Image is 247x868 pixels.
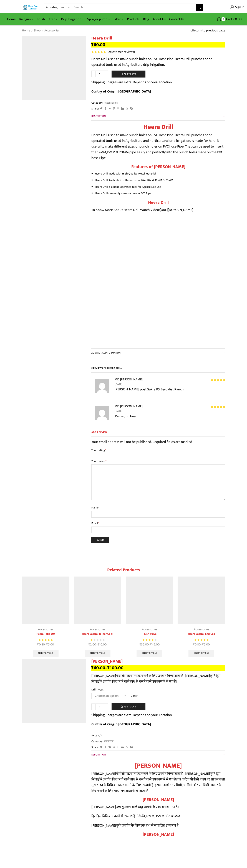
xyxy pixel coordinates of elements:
[91,51,106,53] span: Rated out of 5 based on customer ratings
[95,171,225,176] li: Heera Drill Made with High-Quality Metal Material.
[74,577,121,624] img: Heera Lateral Joiner Cock
[91,51,106,53] div: Rated 5.00 out of 5
[85,650,111,657] a: Select options for “Heera Lateral Joiner Cock”
[38,627,53,632] a: Accessories
[91,101,118,105] span: Category:
[91,448,225,452] label: Your rating
[22,28,30,33] a: Home
[22,36,86,100] img: Heera Drill
[91,688,104,692] label: Drill Types
[225,17,232,22] span: Cart
[112,71,145,78] button: Add to cart
[194,638,209,642] div: Rated 5.00 out of 5
[91,659,225,664] h1: [PERSON_NAME]
[188,650,215,657] a: Select options for “Heera Lateral End Cap”
[135,760,182,771] strong: [PERSON_NAME]
[167,15,186,23] a: Contact Us
[22,642,69,647] span: –
[91,349,225,357] a: Additional information
[116,771,210,777] span: पीवीसी पाइप पर छेद बनाने के लिए उपयोग किया जाता है। [PERSON_NAME]
[5,15,17,23] a: Home
[211,379,225,381] span: Rated out of 5
[22,659,86,723] img: 16
[194,638,209,642] span: Rated out of 5
[116,673,210,679] span: पीवीसी पाइप पर छेद बनाने के लिए उपयोग किया जाता है। [PERSON_NAME]
[38,638,53,642] div: Rated 5.00 out of 5
[115,386,225,392] p: [PERSON_NAME] post Sakra PS Bero dist Ranchi
[91,88,151,94] b: Cuntry of Origin [GEOGRAPHIC_DATA]
[125,15,141,23] a: Products
[221,17,225,21] span: 0
[95,191,225,196] li: Heera Drill can easily makes a hole in PVC Pipe.
[91,745,99,749] span: Share:
[150,642,152,647] span: ₹
[34,28,41,33] a: Shop
[96,71,104,77] input: Product quantity
[126,632,173,636] a: Flush Valve
[142,627,157,632] a: Accessories
[89,642,90,647] span: ₹
[107,566,140,573] span: Related products
[193,642,195,647] span: ₹
[116,822,180,829] span: कृषि उपयोग के लिए एक हाथ से संचालित उपकरण है।
[140,642,141,647] span: ₹
[91,36,225,41] h1: Heera Drill
[193,642,201,647] bdi: 0.80
[98,642,107,647] bdi: 10.00
[91,771,220,782] span: कृषि ड्रिप सिंचाई में उपयोग किए जाने वाले हाथ से चलने वाले उपकरण मे से एक है।
[97,734,102,738] span: N/A
[233,16,235,22] span: ₹
[143,796,174,803] strong: [PERSON_NAME]
[22,577,69,624] img: Heera Take Off
[74,642,121,647] span: –
[90,638,94,642] span: Rated out of 5
[96,704,104,710] input: Product quantity
[46,642,48,647] span: ₹
[142,638,157,642] div: Rated 4.50 out of 5
[91,673,225,684] p: [PERSON_NAME]
[126,577,173,624] img: Flush valve
[22,28,60,33] nav: Breadcrumb
[91,430,225,437] span: Add a review
[91,739,114,744] span: Category:
[91,721,151,727] b: Cuntry of Origin [GEOGRAPHIC_DATA]
[91,664,94,672] span: ₹
[115,409,225,413] time: [DATE]
[91,813,225,819] p: हिरा
[202,642,210,647] bdi: 5.00
[91,216,225,334] iframe: Drip Irrigation, Irrigation Method, Types of Irrigation, Drip component,Drip accessories,Heera Drip
[91,771,225,794] p: [PERSON_NAME]
[91,734,225,738] span: SKU:
[91,41,105,48] bdi: 60.00
[211,379,225,381] div: Rated 5 out of 5
[108,366,122,370] span: Heera Drill
[59,15,85,23] a: Drip Irrigation
[208,4,244,11] a: Sign in
[37,642,39,647] span: ₹
[85,15,112,23] a: Sprayer pump
[107,50,135,54] a: (2customer reviews)
[46,642,54,647] bdi: 5.00
[91,132,225,161] p: Heera Drill Used to make punch holes on PVC Hose Pipe. Heera Drill punches hand-operated tools us...
[143,831,174,838] strong: [PERSON_NAME]
[91,459,225,464] label: Your review
[91,164,225,169] h2: Features of [PERSON_NAME]
[22,632,69,636] a: Heera Take Off
[137,650,163,657] a: Select options for “Flush Valve”
[98,642,99,647] span: ₹
[151,15,167,23] a: About Us
[91,750,225,759] a: Description
[196,4,203,11] button: Search button
[141,15,151,23] a: Blog
[107,664,110,672] span: ₹
[178,577,225,624] img: Heera Lateral End Cap
[91,51,107,53] span: 2
[192,28,225,33] a: Return to previous page
[89,642,96,647] bdi: 2.00
[233,16,242,22] bdi: 0.00
[115,404,143,409] strong: MD [PERSON_NAME]
[91,712,172,718] p: Shipping Charges are extra, Depends on your Location
[95,178,225,183] li: Heera Drill Available in different sizes Like. 12MM, 16MM & 20MM.
[38,638,53,642] span: Rated out of 5
[91,776,225,788] span: यह कठिन पीवीसी पाइप पर आवश्यकता नुसार छेद के विभिन्न आकार बनाने के लिए उपयोगी है।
